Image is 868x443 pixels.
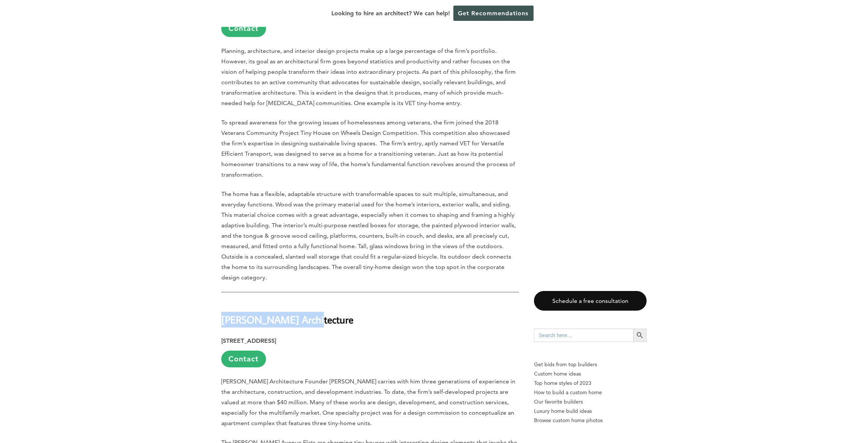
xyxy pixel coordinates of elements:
a: Our favorite builders [534,397,647,406]
a: Top home styles of 2023 [534,379,647,388]
a: Browse custom home photos [534,416,647,425]
p: [PERSON_NAME] Architecture Founder [PERSON_NAME] carries with him three generations of experience... [221,376,519,428]
a: Luxury home build ideas [534,406,647,416]
strong: [STREET_ADDRESS] [221,337,276,344]
input: Search here... [534,329,633,342]
svg: Search [636,331,644,339]
iframe: Drift Widget Chat Controller [725,389,859,434]
p: Planning, architecture, and interior design projects make up a large percentage of the firm’s por... [221,46,519,108]
a: Contact [221,20,266,37]
a: Get Recommendations [453,6,534,21]
a: How to build a custom home [534,388,647,397]
a: Schedule a free consultation [534,291,647,311]
a: Contact [221,351,266,367]
p: The home has a flexible, adaptable structure with transformable spaces to suit multiple, simultan... [221,189,519,283]
p: To spread awareness for the growing issues of homelessness among veterans, the firm joined the 20... [221,117,519,180]
p: Get bids from top builders [534,360,647,369]
a: Custom home ideas [534,369,647,379]
strong: [PERSON_NAME] Architecture [221,313,353,326]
